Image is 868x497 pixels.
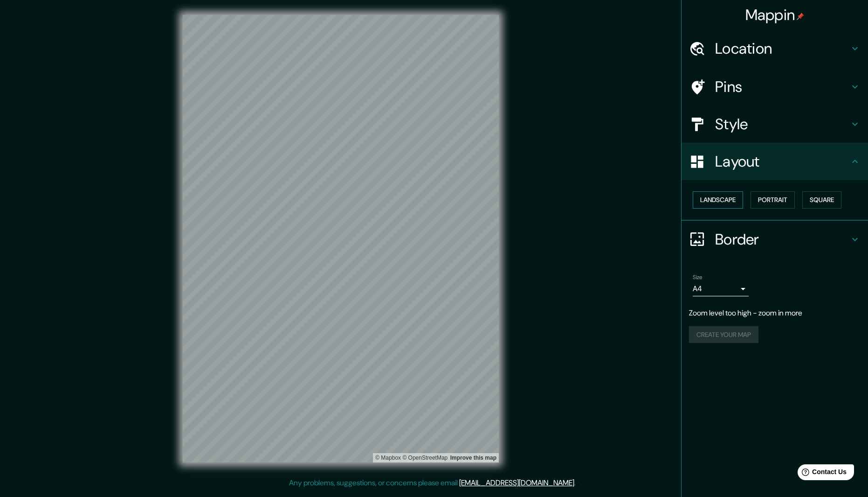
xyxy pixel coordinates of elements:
[797,13,804,20] img: pin-icon.png
[682,30,868,67] div: Location
[689,308,861,319] p: Zoom level too high - zoom in more
[682,105,868,143] div: Style
[375,455,401,461] a: Mapbox
[402,455,448,461] a: OpenStreetMap
[576,477,577,489] div: .
[693,191,743,209] button: Landscape
[682,221,868,258] div: Border
[682,68,868,105] div: Pins
[459,478,574,488] a: [EMAIL_ADDRESS][DOMAIN_NAME]
[693,281,749,296] div: A4
[183,15,499,462] canvas: Map
[682,143,868,180] div: Layout
[693,273,703,281] label: Size
[715,77,849,96] h4: Pins
[715,152,849,171] h4: Layout
[450,455,496,461] a: Map feedback
[802,191,841,209] button: Square
[715,115,849,133] h4: Style
[751,191,795,209] button: Portrait
[289,477,576,489] p: Any problems, suggestions, or concerns please email .
[715,230,849,249] h4: Border
[785,461,858,487] iframe: Help widget launcher
[715,39,849,58] h4: Location
[745,6,805,24] h4: Mappin
[577,477,579,489] div: .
